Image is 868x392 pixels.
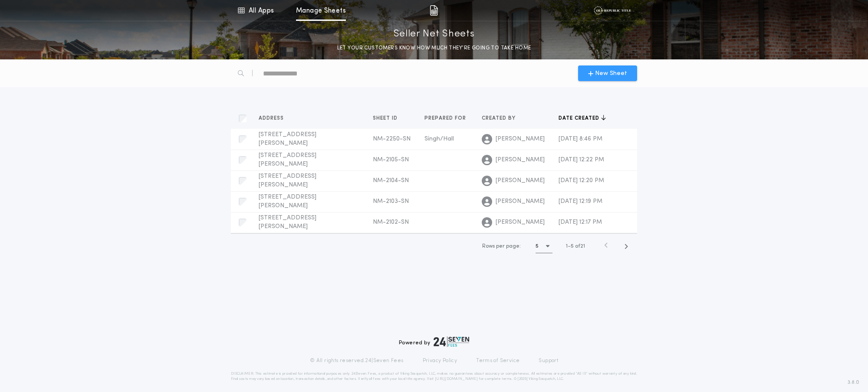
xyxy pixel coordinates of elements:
button: Sheet ID [373,114,404,123]
span: New Sheet [595,69,627,78]
span: [STREET_ADDRESS][PERSON_NAME] [259,215,316,230]
span: [DATE] 12:22 PM [559,157,604,163]
span: NM-2105-SN [373,157,409,163]
p: © All rights reserved. 24|Seven Fees [310,357,404,364]
span: NM-2103-SN [373,198,409,205]
img: img [430,5,438,16]
p: DISCLAIMER: This estimate is provided for informational purposes only. 24|Seven Fees, a product o... [231,371,637,382]
span: [PERSON_NAME] [496,218,545,227]
span: NM-2104-SN [373,177,409,184]
span: [DATE] 12:20 PM [559,177,604,184]
span: [STREET_ADDRESS][PERSON_NAME] [259,194,316,209]
span: [STREET_ADDRESS][PERSON_NAME] [259,152,316,167]
span: Sheet ID [373,115,399,122]
span: Singh/Hall [424,136,454,142]
span: [PERSON_NAME] [496,135,545,144]
p: LET YOUR CUSTOMERS KNOW HOW MUCH THEY’RE GOING TO TAKE HOME [337,44,531,52]
span: [DATE] 12:17 PM [559,219,602,225]
span: Address [259,115,286,122]
a: Terms of Service [476,357,519,364]
button: Created by [482,114,522,123]
span: [PERSON_NAME] [496,197,545,206]
span: [PERSON_NAME] [496,156,545,164]
img: vs-icon [594,6,631,15]
button: 5 [536,239,552,253]
span: Created by [482,115,517,122]
span: [DATE] 12:19 PM [559,198,602,205]
span: Date created [559,115,601,122]
span: [PERSON_NAME] [496,176,545,185]
span: 1 [566,244,568,249]
span: Prepared for [424,115,468,122]
span: NM-2250-SN [373,136,411,142]
p: Seller Net Sheets [394,27,475,41]
img: logo [434,336,469,347]
button: Date created [559,114,606,123]
span: [STREET_ADDRESS][PERSON_NAME] [259,131,316,147]
a: [URL][DOMAIN_NAME] [435,377,478,381]
a: Privacy Policy [423,357,457,364]
span: [STREET_ADDRESS][PERSON_NAME] [259,173,316,188]
h1: 5 [536,242,539,251]
span: NM-2102-SN [373,219,409,225]
span: 5 [571,244,574,249]
span: 3.8.0 [848,379,859,386]
span: [DATE] 8:46 PM [559,136,602,142]
button: Address [259,114,290,123]
span: of 21 [575,242,585,250]
a: Support [539,357,558,364]
button: New Sheet [578,65,637,81]
span: Rows per page: [482,244,521,249]
div: Powered by [399,336,469,347]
